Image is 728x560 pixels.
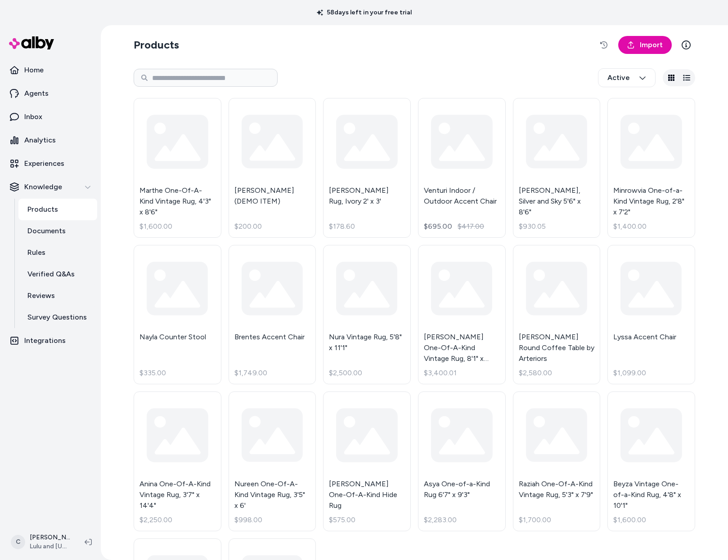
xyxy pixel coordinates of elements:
span: Lulu and [US_STATE] [30,542,70,551]
a: [PERSON_NAME] One-Of-A-Kind Hide Rug$575.00 [323,391,411,531]
p: Knowledge [24,182,62,192]
a: Venturi Indoor / Outdoor Accent Chair$695.00$417.00 [418,98,506,238]
a: [PERSON_NAME] (DEMO ITEM)$200.00 [229,98,316,238]
a: Rules [18,242,97,263]
a: Nureen One-Of-A-Kind Vintage Rug, 3'5" x 6'$998.00 [229,391,316,531]
p: Verified Q&As [27,269,75,280]
a: Experiences [4,153,97,174]
a: Documents [18,220,97,242]
a: Products [18,199,97,220]
a: Brentes Accent Chair$1,749.00 [229,245,316,385]
a: Beyza Vintage One-of-a-Kind Rug, 4'8" x 10'1"$1,600.00 [607,391,695,531]
p: [PERSON_NAME] [30,533,70,542]
a: Marthe One-Of-A-Kind Vintage Rug, 4'3" x 8'6"$1,600.00 [134,98,221,238]
a: Inbox [4,106,97,128]
a: Import [618,36,672,54]
a: Agents [4,83,97,104]
p: 58 days left in your free trial [311,8,417,17]
a: Analytics [4,129,97,151]
p: Integrations [24,335,66,346]
a: Verified Q&As [18,263,97,285]
img: alby Logo [9,36,54,49]
p: Analytics [24,135,56,146]
a: Home [4,59,97,81]
button: Knowledge [4,176,97,198]
p: Products [27,204,58,215]
a: [PERSON_NAME] Rug, Ivory 2' x 3'$178.60 [323,98,411,238]
a: Integrations [4,330,97,351]
a: Raziah One-Of-A-Kind Vintage Rug, 5'3" x 7'9"$1,700.00 [513,391,601,531]
a: [PERSON_NAME], Silver and Sky 5'6" x 8'6"$930.05 [513,98,601,238]
a: Lyssa Accent Chair$1,099.00 [607,245,695,385]
p: Agents [24,88,49,99]
p: Inbox [24,111,42,122]
h2: Products [134,38,179,52]
p: Rules [27,247,45,258]
a: Nura Vintage Rug, 5'8" x 11'1"$2,500.00 [323,245,411,385]
a: [PERSON_NAME] One-Of-A-Kind Vintage Rug, 8'1" x 11'6"$3,400.01 [418,245,506,385]
a: Anina One-Of-A-Kind Vintage Rug, 3'7" x 14'4"$2,250.00 [134,391,221,531]
button: Active [598,68,656,87]
a: [PERSON_NAME] Round Coffee Table by Arteriors$2,580.00 [513,245,601,385]
p: Experiences [24,158,64,169]
a: Asya One-of-a-Kind Rug 6'7" x 9'3"$2,283.00 [418,391,506,531]
p: Reviews [27,290,55,301]
span: C [11,535,25,549]
p: Home [24,65,44,76]
p: Survey Questions [27,312,87,323]
button: C[PERSON_NAME]Lulu and [US_STATE] [5,528,77,556]
p: Documents [27,226,66,236]
span: Import [640,40,663,50]
a: Minrowvia One-of-a-Kind Vintage Rug, 2'8" x 7'2"$1,400.00 [607,98,695,238]
a: Reviews [18,285,97,307]
a: Survey Questions [18,307,97,328]
a: Nayla Counter Stool$335.00 [134,245,221,385]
